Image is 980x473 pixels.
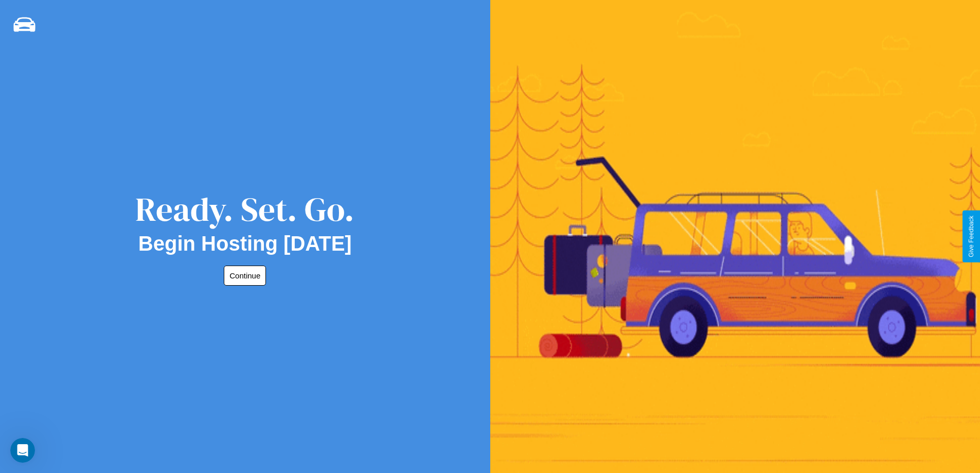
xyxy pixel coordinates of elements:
div: Ready. Set. Go. [135,186,354,232]
div: Give Feedback [968,216,975,257]
h2: Begin Hosting [DATE] [138,232,352,255]
iframe: Intercom live chat [10,438,35,463]
button: Continue [224,266,266,286]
